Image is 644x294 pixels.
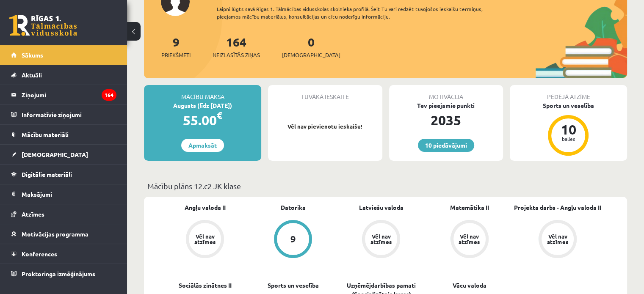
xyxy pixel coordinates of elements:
a: Informatīvie ziņojumi [11,105,116,124]
a: Atzīmes [11,204,116,224]
a: 164Neizlasītās ziņas [213,34,260,59]
legend: Ziņojumi [22,85,116,104]
span: [DEMOGRAPHIC_DATA] [282,51,340,59]
div: Pēdējā atzīme [510,85,627,101]
legend: Maksājumi [22,184,116,204]
a: Datorika [281,203,306,212]
a: Vēl nav atzīmes [426,220,514,260]
a: Angļu valoda II [185,203,226,212]
div: Motivācija [389,85,503,101]
a: [DEMOGRAPHIC_DATA] [11,145,116,164]
a: Vēl nav atzīmes [161,220,249,260]
span: Aktuāli [22,71,42,79]
a: Sports un veselība [268,281,319,290]
div: balles [556,136,581,141]
a: 0[DEMOGRAPHIC_DATA] [282,34,340,59]
span: Atzīmes [22,210,44,218]
a: 9 [249,220,337,260]
div: Vēl nav atzīmes [546,234,569,245]
span: Priekšmeti [161,51,191,59]
a: Vēl nav atzīmes [337,220,425,260]
div: Tev pieejamie punkti [389,101,503,110]
i: 164 [102,89,116,101]
span: [DEMOGRAPHIC_DATA] [22,151,88,158]
a: Latviešu valoda [359,203,404,212]
a: Sākums [11,45,116,65]
a: Sociālās zinātnes II [179,281,232,290]
div: Tuvākā ieskaite [268,85,382,101]
a: Proktoringa izmēģinājums [11,264,116,283]
a: 9Priekšmeti [161,34,191,59]
a: Konferences [11,244,116,264]
div: Vēl nav atzīmes [369,234,393,245]
a: Apmaksāt [181,139,224,152]
div: Laipni lūgts savā Rīgas 1. Tālmācības vidusskolas skolnieka profilā. Šeit Tu vari redzēt tuvojošo... [217,5,507,20]
a: Matemātika II [450,203,489,212]
p: Vēl nav pievienotu ieskaišu! [272,122,378,131]
a: Digitālie materiāli [11,165,116,184]
a: Motivācijas programma [11,224,116,244]
a: Vācu valoda [453,281,486,290]
legend: Informatīvie ziņojumi [22,105,116,124]
div: Mācību maksa [144,85,261,101]
div: 10 [556,123,581,136]
a: Aktuāli [11,65,116,85]
a: 10 piedāvājumi [418,139,474,152]
a: Mācību materiāli [11,125,116,144]
span: Sākums [22,51,43,59]
span: Mācību materiāli [22,131,69,138]
div: Augusts (līdz [DATE]) [144,101,261,110]
span: Motivācijas programma [22,230,88,238]
div: Vēl nav atzīmes [193,234,217,245]
div: 2035 [389,110,503,130]
div: 9 [290,234,296,244]
span: Proktoringa izmēģinājums [22,270,95,278]
span: Konferences [22,250,57,258]
a: Maksājumi [11,184,116,204]
span: € [217,109,222,121]
div: Vēl nav atzīmes [458,234,481,245]
p: Mācību plāns 12.c2 JK klase [147,180,624,192]
a: Rīgas 1. Tālmācības vidusskola [9,15,77,36]
div: 55.00 [144,110,261,130]
a: Projekta darbs - Angļu valoda II [514,203,601,212]
a: Vēl nav atzīmes [514,220,602,260]
span: Digitālie materiāli [22,170,72,178]
div: Sports un veselība [510,101,627,110]
a: Sports un veselība 10 balles [510,101,627,157]
a: Ziņojumi164 [11,85,116,104]
span: Neizlasītās ziņas [213,51,260,59]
